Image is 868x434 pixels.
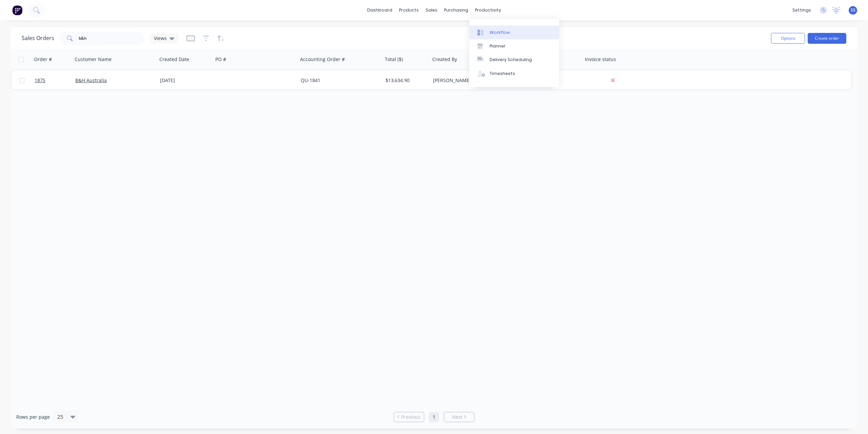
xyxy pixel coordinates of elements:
[22,35,54,41] h1: Sales Orders
[159,56,189,63] div: Created Date
[469,25,559,39] a: Workflow
[490,57,532,63] div: Delivery Scheduling
[851,7,855,13] span: SS
[35,77,45,84] span: 1875
[364,5,396,15] a: dashboard
[215,56,226,63] div: PO #
[301,77,320,83] a: QU-1841
[391,412,477,422] ul: Pagination
[79,32,145,45] input: Search...
[585,56,616,63] div: Invoice status
[35,70,75,91] a: 1875
[396,5,422,15] div: products
[490,43,506,49] div: Planner
[469,67,559,80] a: Timesheets
[441,5,472,15] div: purchasing
[394,414,424,420] a: Previous page
[16,414,50,420] span: Rows per page
[789,5,814,15] div: settings
[490,71,515,77] div: Timesheets
[75,56,112,63] div: Customer Name
[75,77,107,83] a: B&H Australia
[771,33,805,44] button: Options
[385,56,403,63] div: Total ($)
[469,53,559,67] a: Delivery Scheduling
[300,56,345,63] div: Accounting Order #
[432,56,457,63] div: Created By
[386,77,426,84] div: $13,634.90
[808,33,846,44] button: Create order
[422,5,441,15] div: sales
[490,30,510,36] div: Workflow
[469,39,559,53] a: Planner
[160,77,211,84] div: [DATE]
[452,414,462,420] span: Next
[401,414,420,420] span: Previous
[429,412,439,422] a: Page 1 is your current page
[154,35,167,42] span: Views
[444,414,474,420] a: Next page
[12,5,22,15] img: Factory
[472,5,505,15] div: productivity
[34,56,52,63] div: Order #
[433,77,508,84] div: [PERSON_NAME]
